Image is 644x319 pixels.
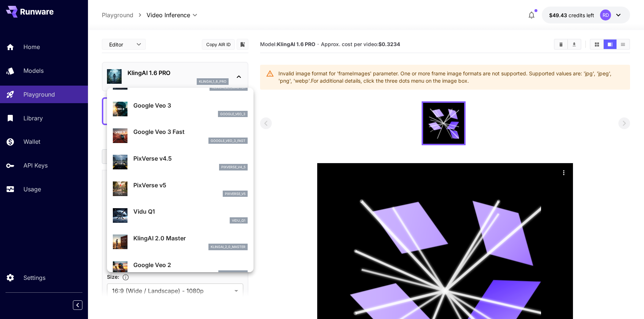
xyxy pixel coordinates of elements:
p: google_veo_3 [220,112,245,117]
p: KlingAI 2.0 Master [133,234,248,243]
p: klingai_2_0_master [211,244,245,249]
p: Google Veo 3 Fast [133,127,248,136]
div: Google Veo 2google_veo_2 [113,258,248,280]
div: Google Veo 3 Fastgoogle_veo_3_fast [113,124,248,147]
p: vidu_q1 [232,218,245,223]
div: Google Veo 3google_veo_3 [113,98,248,120]
p: google_veo_3_fast [211,138,245,143]
p: google_veo_2 [221,271,245,276]
p: Google Veo 2 [133,260,248,269]
div: PixVerse v4.5pixverse_v4_5 [113,151,248,173]
p: PixVerse v5 [133,181,248,189]
p: PixVerse v4.5 [133,154,248,163]
p: pixverse_v5 [225,191,245,196]
div: PixVerse v5pixverse_v5 [113,178,248,200]
p: pixverse_v4_5 [221,165,245,170]
p: Vidu Q1 [133,207,248,216]
div: Vidu Q1vidu_q1 [113,204,248,226]
div: KlingAI 2.0 Masterklingai_2_0_master [113,231,248,253]
p: Google Veo 3 [133,101,248,110]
